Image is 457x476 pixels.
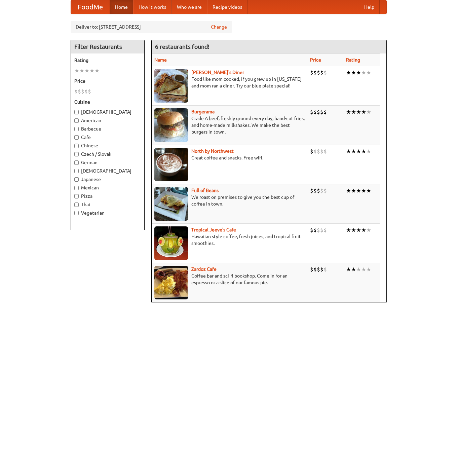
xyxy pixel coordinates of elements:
[361,266,366,273] li: ★
[74,135,79,140] input: Cafe
[366,148,371,155] li: ★
[313,69,317,76] li: $
[154,57,167,63] a: Name
[84,67,89,74] li: ★
[78,88,81,95] li: $
[361,226,366,234] li: ★
[154,148,188,181] img: north.jpg
[317,69,320,76] li: $
[346,108,351,116] li: ★
[310,266,313,273] li: $
[154,187,188,221] img: beans.jpg
[74,110,79,114] input: [DEMOGRAPHIC_DATA]
[313,187,317,194] li: $
[310,69,313,76] li: $
[366,187,371,194] li: ★
[89,67,94,74] li: ★
[74,160,79,165] input: German
[320,108,323,116] li: $
[74,78,141,84] h5: Price
[154,266,188,299] img: zardoz.jpg
[356,266,361,273] li: ★
[323,108,327,116] li: $
[71,40,144,53] h4: Filter Restaurants
[207,0,247,14] a: Recipe videos
[74,210,141,216] label: Vegetarian
[356,226,361,234] li: ★
[133,0,172,14] a: How it works
[356,69,361,76] li: ★
[351,108,356,116] li: ★
[74,151,141,157] label: Czech / Slovak
[366,69,371,76] li: ★
[81,88,84,95] li: $
[74,201,141,208] label: Thai
[313,108,317,116] li: $
[323,187,327,194] li: $
[74,117,141,124] label: American
[74,159,141,166] label: German
[366,108,371,116] li: ★
[320,148,323,155] li: $
[74,169,79,173] input: [DEMOGRAPHIC_DATA]
[191,188,219,193] a: Full of Beans
[356,187,361,194] li: ★
[346,148,351,155] li: ★
[71,21,232,33] div: Deliver to: [STREET_ADDRESS]
[346,226,351,234] li: ★
[74,203,79,207] input: Thai
[74,168,141,174] label: [DEMOGRAPHIC_DATA]
[351,226,356,234] li: ★
[317,108,320,116] li: $
[191,266,217,272] a: Zardoz Cafe
[346,187,351,194] li: ★
[351,69,356,76] li: ★
[110,0,133,14] a: Home
[313,148,317,155] li: $
[310,226,313,234] li: $
[317,187,320,194] li: $
[155,43,210,50] ng-pluralize: 6 restaurants found!
[74,194,79,198] input: Pizza
[154,115,305,135] p: Grade A beef, freshly ground every day, hand-cut fries, and home-made milkshakes. We make the bes...
[356,108,361,116] li: ★
[317,148,320,155] li: $
[351,266,356,273] li: ★
[310,108,313,116] li: $
[313,226,317,234] li: $
[154,233,305,247] p: Hawaiian style coffee, fresh juices, and tropical fruit smoothies.
[317,226,320,234] li: $
[323,148,327,155] li: $
[154,69,188,103] img: sallys.jpg
[346,57,360,63] a: Rating
[154,76,305,89] p: Food like mom cooked, if you grew up in [US_STATE] and mom ran a diner. Try our blue plate special!
[359,0,380,14] a: Help
[154,154,305,161] p: Great coffee and snacks. Free wifi.
[310,187,313,194] li: $
[361,187,366,194] li: ★
[74,177,79,182] input: Japanese
[94,67,100,74] li: ★
[74,99,141,105] h5: Cuisine
[310,148,313,155] li: $
[74,193,141,199] label: Pizza
[361,108,366,116] li: ★
[74,211,79,215] input: Vegetarian
[191,227,236,232] b: Tropical Jeeve's Cafe
[74,134,141,141] label: Cafe
[191,70,244,75] a: [PERSON_NAME]'s Diner
[74,118,79,123] input: American
[356,148,361,155] li: ★
[79,67,84,74] li: ★
[74,144,79,148] input: Chinese
[211,24,227,30] a: Change
[366,266,371,273] li: ★
[74,176,141,183] label: Japanese
[191,109,215,114] a: Burgerama
[71,0,110,14] a: FoodMe
[323,226,327,234] li: $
